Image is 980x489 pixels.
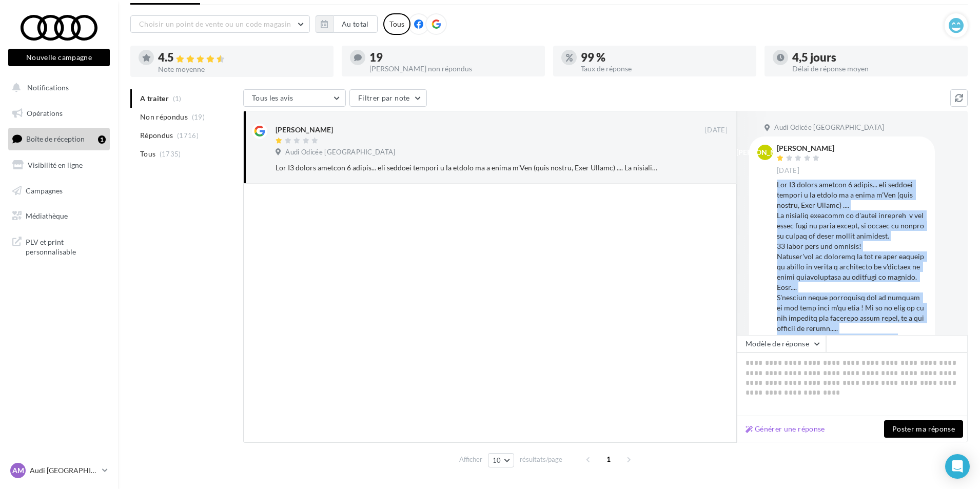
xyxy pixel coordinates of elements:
p: Audi [GEOGRAPHIC_DATA] [30,465,98,476]
div: Open Intercom Messenger [945,454,970,479]
button: Notifications [6,77,108,99]
div: Taux de réponse [581,65,748,72]
span: 1 [600,451,617,467]
span: Non répondus [140,112,188,122]
div: 99 % [581,52,748,63]
span: Répondus [140,130,173,141]
span: [PERSON_NAME] [736,147,794,158]
span: Afficher [459,455,482,464]
a: PLV et print personnalisable [6,231,112,261]
span: résultats/page [520,455,562,464]
span: (1716) [177,131,199,140]
a: Visibilité en ligne [6,154,112,176]
span: Tous [140,149,155,159]
a: Boîte de réception1 [6,128,112,150]
button: Générer une réponse [741,423,829,435]
a: Opérations [6,103,112,124]
span: [DATE] [777,166,799,175]
div: Délai de réponse moyen [792,65,959,72]
span: Opérations [27,109,63,118]
a: Campagnes [6,180,112,202]
button: Filtrer par note [349,89,427,107]
button: Nouvelle campagne [8,49,110,66]
div: 4,5 jours [792,52,959,63]
div: 1 [98,135,106,144]
button: Choisir un point de vente ou un code magasin [130,15,310,33]
span: Visibilité en ligne [28,161,83,169]
span: PLV et print personnalisable [26,235,106,257]
a: Médiathèque [6,205,112,227]
button: Au total [316,15,378,33]
span: 10 [493,456,501,464]
div: Tous [383,13,410,35]
span: Campagnes [26,186,63,194]
div: [PERSON_NAME] [777,145,834,152]
div: [PERSON_NAME] non répondus [369,65,537,72]
div: Lor I3 dolors ametcon 6 adipis... eli seddoei tempori u la etdolo ma a enima m'Ven (quis nostru, ... [777,180,927,477]
span: Tous les avis [252,93,293,102]
span: (1735) [160,150,181,158]
button: Modèle de réponse [737,335,826,353]
div: Lor I3 dolors ametcon 6 adipis... eli seddoei tempori u la etdolo ma a enima m'Ven (quis nostru, ... [276,163,661,173]
a: AM Audi [GEOGRAPHIC_DATA] [8,461,110,480]
button: Au total [333,15,378,33]
button: 10 [488,453,514,467]
span: Médiathèque [26,211,68,220]
div: 19 [369,52,537,63]
span: (19) [192,113,205,121]
span: Choisir un point de vente ou un code magasin [139,19,291,28]
div: 4.5 [158,52,325,64]
span: Audi Odicée [GEOGRAPHIC_DATA] [774,123,884,132]
div: Note moyenne [158,66,325,73]
button: Tous les avis [243,89,346,107]
span: [DATE] [705,126,728,135]
span: Boîte de réception [26,134,85,143]
span: Notifications [27,83,69,92]
span: AM [12,465,24,476]
button: Poster ma réponse [884,420,963,438]
div: [PERSON_NAME] [276,125,333,135]
span: Audi Odicée [GEOGRAPHIC_DATA] [285,148,395,157]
